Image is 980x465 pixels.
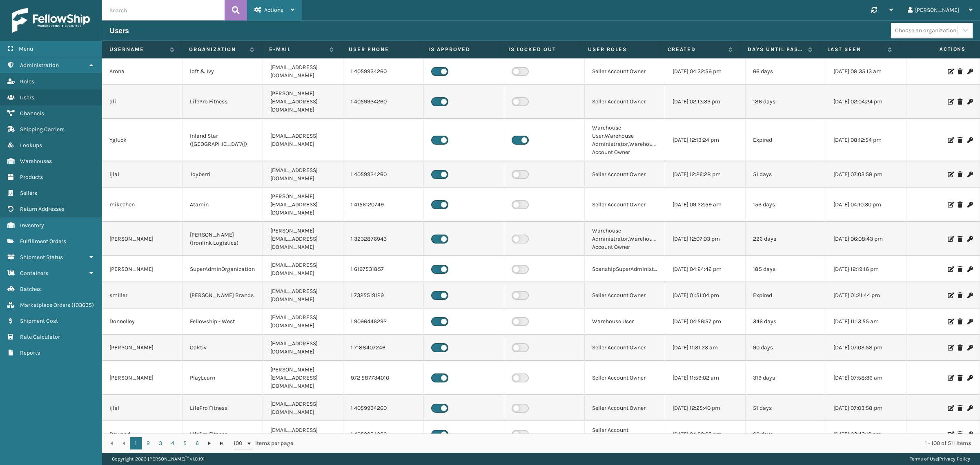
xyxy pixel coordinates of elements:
[183,421,263,447] td: LifePro Fitness
[948,431,953,437] i: Edit
[665,222,746,256] td: [DATE] 12:07:03 pm
[130,437,142,449] a: 1
[585,335,665,361] td: Seller Account Owner
[343,222,424,256] td: 1 3232876943
[343,256,424,282] td: 1 6197531857
[948,345,953,351] i: Edit
[826,161,906,188] td: [DATE] 07:03:58 pm
[826,188,906,222] td: [DATE] 04:10:30 pm
[20,110,44,117] span: Channels
[343,421,424,447] td: 1 4059934260
[20,158,52,165] span: Warehouses
[665,395,746,421] td: [DATE] 12:25:40 pm
[183,361,263,395] td: PlayLearn
[665,188,746,222] td: [DATE] 09:22:59 am
[748,46,804,53] label: Days until password expires
[585,58,665,85] td: Seller Account Owner
[263,361,343,395] td: [PERSON_NAME][EMAIL_ADDRESS][DOMAIN_NAME]
[234,439,246,447] span: 100
[967,99,972,105] i: Change Password
[20,62,59,69] span: Administration
[665,256,746,282] td: [DATE] 04:24:46 pm
[958,375,962,381] i: Delete
[71,302,94,309] span: ( 103635 )
[902,42,971,56] span: Actions
[183,188,263,222] td: Atamin
[20,302,70,309] span: Marketplace Orders
[20,238,66,245] span: Fulfillment Orders
[910,456,938,462] a: Terms of Use
[191,437,203,449] a: 6
[20,286,41,293] span: Batches
[263,256,343,282] td: [EMAIL_ADDRESS][DOMAIN_NAME]
[967,202,972,208] i: Change Password
[967,405,972,411] i: Change Password
[112,453,205,465] p: Copyright 2023 [PERSON_NAME]™ v 1.0.191
[746,119,826,161] td: Expired
[665,161,746,188] td: [DATE] 12:26:28 pm
[958,236,962,242] i: Delete
[183,222,263,256] td: [PERSON_NAME] (Ironlink Logistics)
[948,172,953,177] i: Edit
[948,266,953,272] i: Edit
[263,85,343,119] td: [PERSON_NAME][EMAIL_ADDRESS][DOMAIN_NAME]
[967,69,972,74] i: Change Password
[343,58,424,85] td: 1 4059934260
[183,282,263,309] td: [PERSON_NAME] Brands
[263,188,343,222] td: [PERSON_NAME][EMAIL_ADDRESS][DOMAIN_NAME]
[665,119,746,161] td: [DATE] 12:13:24 pm
[585,161,665,188] td: Seller Account Owner
[142,437,154,449] a: 2
[20,78,34,85] span: Roles
[305,439,971,447] div: 1 - 100 of 511 items
[665,421,746,447] td: [DATE] 04:20:03 pm
[746,282,826,309] td: Expired
[20,94,34,101] span: Users
[183,335,263,361] td: Oaktiv
[967,137,972,143] i: Change Password
[746,361,826,395] td: 319 days
[263,421,343,447] td: [EMAIL_ADDRESS][DOMAIN_NAME]
[939,456,970,462] a: Privacy Policy
[826,256,906,282] td: [DATE] 12:19:16 pm
[343,395,424,421] td: 1 4059934260
[20,126,65,133] span: Shipping Carriers
[269,46,325,53] label: E-mail
[203,437,216,449] a: Go to the next page
[183,58,263,85] td: loft & Ivy
[910,453,970,465] div: |
[189,46,245,53] label: Organization
[827,46,884,53] label: Last Seen
[967,236,972,242] i: Change Password
[665,282,746,309] td: [DATE] 01:51:04 pm
[12,8,90,33] img: logo
[967,293,972,298] i: Change Password
[154,437,167,449] a: 3
[263,58,343,85] td: [EMAIL_ADDRESS][DOMAIN_NAME]
[668,46,724,53] label: Created
[948,202,953,208] i: Edit
[343,361,424,395] td: 972 587734010
[826,395,906,421] td: [DATE] 07:03:58 pm
[948,236,953,242] i: Edit
[967,266,972,272] i: Change Password
[665,309,746,335] td: [DATE] 04:56:57 pm
[263,395,343,421] td: [EMAIL_ADDRESS][DOMAIN_NAME]
[958,137,962,143] i: Delete
[19,45,33,52] span: Menu
[263,335,343,361] td: [EMAIL_ADDRESS][DOMAIN_NAME]
[826,335,906,361] td: [DATE] 07:03:58 pm
[826,309,906,335] td: [DATE] 11:13:55 am
[102,222,183,256] td: [PERSON_NAME]
[967,431,972,437] i: Change Password
[102,421,183,447] td: Dawood
[826,58,906,85] td: [DATE] 08:35:13 am
[102,256,183,282] td: [PERSON_NAME]
[948,375,953,381] i: Edit
[20,222,44,229] span: Inventory
[826,119,906,161] td: [DATE] 08:12:54 pm
[206,440,213,447] span: Go to the next page
[343,85,424,119] td: 1 4059934260
[585,282,665,309] td: Seller Account Owner
[746,58,826,85] td: 66 days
